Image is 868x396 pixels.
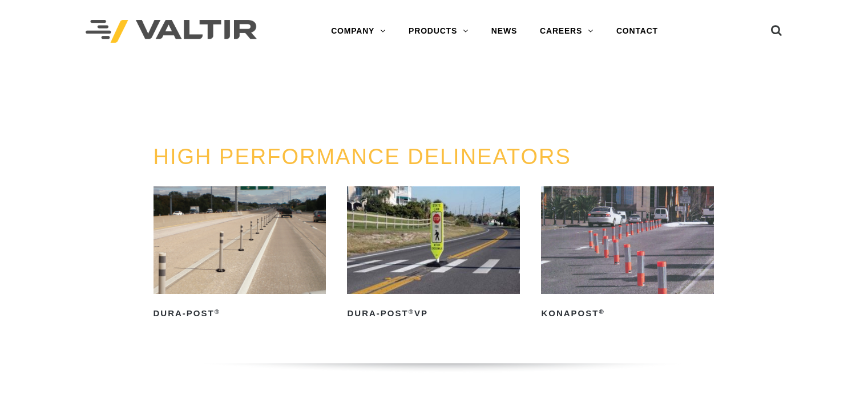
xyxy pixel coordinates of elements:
sup: ® [215,308,220,315]
a: CAREERS [528,20,605,43]
a: COMPANY [320,20,397,43]
a: PRODUCTS [397,20,480,43]
a: KonaPost® [541,186,714,322]
h2: Dura-Post VP [347,304,520,322]
a: Dura-Post® [154,186,326,322]
h2: KonaPost [541,304,714,322]
h2: Dura-Post [154,304,326,322]
a: HIGH PERFORMANCE DELINEATORS [154,145,571,169]
a: Dura-Post®VP [347,186,520,322]
a: CONTACT [605,20,669,43]
img: Valtir [86,20,257,43]
a: NEWS [480,20,528,43]
sup: ® [409,308,414,315]
sup: ® [599,308,604,315]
